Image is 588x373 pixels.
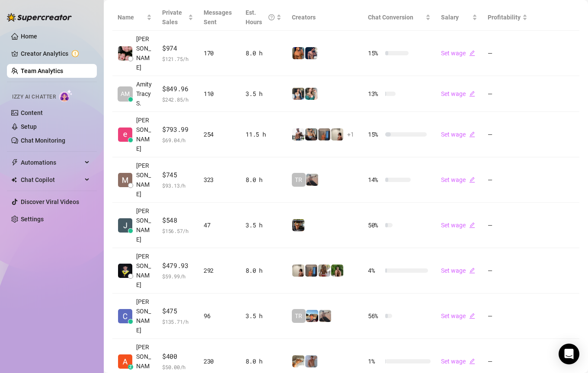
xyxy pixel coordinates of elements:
th: Creators [287,4,363,31]
span: $ 135.71 /h [162,317,193,326]
img: Axel [305,47,317,59]
div: 8.0 h [246,266,281,275]
img: Zac [292,355,304,367]
span: edit [469,313,475,319]
span: $793.99 [162,124,193,135]
div: Est. Hours [246,8,275,27]
img: George [305,128,317,140]
div: 170 [204,48,235,58]
span: $849.96 [162,84,193,94]
div: z [128,364,133,370]
a: Set wageedit [441,90,475,97]
td: — [483,112,533,157]
div: 8.0 h [246,48,281,58]
img: Ralphy [331,128,343,140]
img: Adrian Custodio [118,354,132,369]
span: Name [118,13,145,22]
span: 1 % [368,357,382,366]
span: $400 [162,351,193,362]
div: 3.5 h [246,220,281,230]
a: Settings [21,216,44,223]
span: AmityTracy S. [136,80,152,108]
img: Chat Copilot [11,177,17,183]
img: JG [292,47,304,59]
span: + 1 [347,130,354,139]
a: Set wageedit [441,131,475,138]
img: LC [319,310,331,322]
img: Wayne [305,265,317,277]
span: thunderbolt [11,159,18,166]
span: $ 121.75 /h [162,54,193,63]
a: Setup [21,123,37,130]
span: TR [295,311,302,321]
div: 3.5 h [246,311,281,321]
span: Messages Sent [204,9,232,26]
span: $ 242.85 /h [162,95,193,104]
a: Team Analytics [21,67,63,74]
th: Name [112,4,157,31]
span: $548 [162,215,193,226]
span: Automations [21,156,82,169]
a: Set wageedit [441,222,475,229]
span: 15 % [368,48,382,58]
span: 56 % [368,311,382,321]
img: Wayne [318,128,330,140]
span: edit [469,50,475,56]
span: edit [469,177,475,183]
img: JUSTIN [292,128,304,140]
span: 15 % [368,130,382,139]
span: Chat Copilot [21,173,82,187]
span: question-circle [268,8,275,27]
img: Zach [306,310,318,322]
div: 11.5 h [246,130,281,139]
td: — [483,248,533,293]
span: $ 69.04 /h [162,136,193,144]
span: edit [469,358,475,364]
a: Content [21,109,43,116]
span: $974 [162,43,193,54]
span: [PERSON_NAME] [136,115,152,153]
div: 230 [204,357,235,366]
a: Set wageedit [441,176,475,183]
div: Open Intercom Messenger [559,344,579,364]
div: 254 [204,130,235,139]
span: TR [295,175,302,185]
span: 13 % [368,89,382,99]
a: Chat Monitoring [21,137,65,144]
span: 50 % [368,220,382,230]
img: Nathaniel [318,265,330,277]
span: $479.93 [162,261,193,271]
a: Set wageedit [441,358,475,365]
a: Discover Viral Videos [21,198,79,205]
a: Home [21,33,37,40]
span: Chat Conversion [368,14,413,21]
div: 323 [204,175,235,185]
div: 8.0 h [246,175,281,185]
span: $745 [162,170,193,180]
div: 96 [204,311,235,321]
div: 292 [204,266,235,275]
span: 14 % [368,175,382,185]
span: edit [469,222,475,228]
span: 4 % [368,266,382,275]
span: [PERSON_NAME] [136,34,152,72]
span: Private Sales [162,9,182,26]
img: LC [306,174,318,186]
a: Set wageedit [441,267,475,274]
td: — [483,157,533,203]
td: — [483,203,533,248]
img: Enrique S. [118,128,132,142]
img: Jeffery Bamba [118,218,132,233]
span: [PERSON_NAME] [136,252,152,290]
img: AI Chatter [59,89,73,102]
span: edit [469,268,475,274]
img: Nathan [292,219,304,231]
img: logo-BBDzfeDw.svg [7,13,72,22]
span: Salary [441,14,459,21]
span: Izzy AI Chatter [12,93,56,101]
div: 47 [204,220,235,230]
div: 3.5 h [246,89,281,99]
img: Joey [305,355,317,367]
img: Ralphy [292,265,304,277]
span: $475 [162,306,193,316]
